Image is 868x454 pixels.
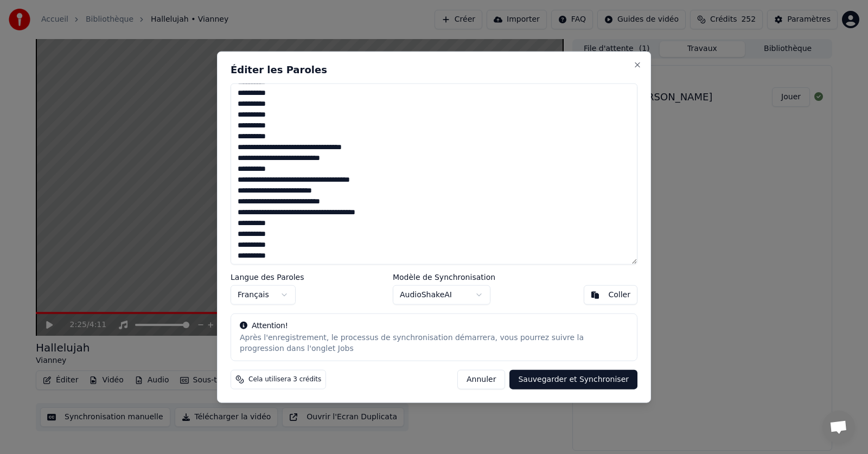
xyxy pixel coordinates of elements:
[248,375,321,384] span: Cela utilisera 3 crédits
[231,65,637,74] h2: Éditer les Paroles
[240,332,628,354] div: Après l'enregistrement, le processus de synchronisation démarrera, vous pourrez suivre la progres...
[393,273,495,281] label: Modèle de Synchronisation
[457,370,505,389] button: Annuler
[240,321,628,331] div: Attention!
[231,273,304,281] label: Langue des Paroles
[608,290,630,300] div: Coller
[509,370,637,389] button: Sauvegarder et Synchroniser
[584,285,637,305] button: Coller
